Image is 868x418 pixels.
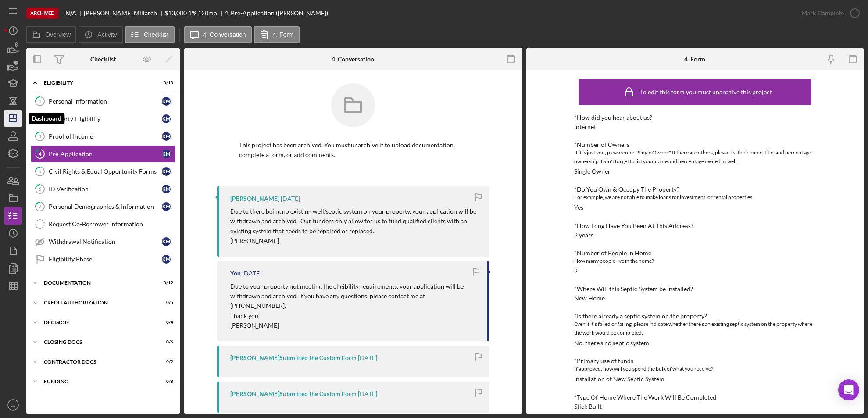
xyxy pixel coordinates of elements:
div: 0 / 5 [157,300,173,305]
p: This project has been archived. You must unarchive it to upload documentation, complete a form, o... [239,140,467,160]
div: No, there's no septic system [574,339,649,347]
div: Civil Rights & Equal Opportunity Forms [49,168,162,175]
a: 1Personal InformationKM [31,93,175,110]
div: *How did you hear about us? [574,114,815,121]
div: Pre-Application [49,150,162,157]
tspan: 3 [39,133,41,139]
label: Overview [45,31,71,38]
div: If it is just you, please enter "Single Owner." If there are others, please list their name, titl... [574,148,815,166]
b: N/A [65,10,76,17]
a: 3Proof of IncomeKM [31,128,175,145]
div: Property Eligibility [49,115,162,122]
p: Due to your property not meeting the eligibility requirements, your application will be withdrawn... [230,282,478,311]
button: EJ [4,396,22,414]
time: 2024-09-23 15:02 [358,354,377,361]
div: For example, we are not able to make loans for investment, or rental properties. [574,193,815,202]
div: [PERSON_NAME] [230,195,279,202]
tspan: 1 [39,98,41,104]
time: 2024-09-23 15:14 [242,270,261,277]
div: *Type Of Home Where The Work Will Be Completed [574,394,815,401]
div: How many people live in the home? [574,257,815,265]
div: New Home [574,295,605,302]
div: 0 / 10 [157,80,173,86]
div: K M [162,97,171,106]
div: To edit this form you must unarchive this project [640,89,772,96]
text: EJ [11,403,15,407]
div: [PERSON_NAME] Millarch [84,10,164,17]
time: 2024-09-23 14:42 [358,390,377,397]
div: ID Verification [49,186,162,193]
tspan: 6 [39,186,42,192]
a: Withdrawal NotificationKM [31,233,175,250]
button: 4. Conversation [184,26,252,43]
a: 4Pre-ApplicationKM [31,145,175,163]
label: 4. Conversation [203,31,246,38]
a: Request Co-Borrower Information [31,215,175,233]
div: [PERSON_NAME] Submitted the Custom Form [230,354,357,361]
button: Checklist [125,26,175,43]
div: Eligibility [44,80,151,86]
div: Mark Complete [801,4,844,22]
div: Decision [44,320,151,325]
div: *Primary use of funds [574,357,815,364]
div: 0 / 8 [157,379,173,384]
div: If approved, how will you spend the bulk of what you receive? [574,364,815,373]
div: 0 / 4 [157,320,173,325]
p: [PERSON_NAME] [230,321,478,330]
div: CLOSING DOCS [44,339,151,345]
button: Overview [26,26,76,43]
div: Contractor Docs [44,359,151,364]
div: K M [162,114,171,123]
a: 7Personal Demographics & InformationKM [31,198,175,215]
div: Checklist [90,56,116,63]
div: 0 / 2 [157,359,173,364]
a: 2Property EligibilityKM [31,110,175,128]
div: Proof of Income [49,133,162,140]
time: 2024-09-25 14:07 [281,195,300,202]
div: K M [162,202,171,211]
p: Due to there being no existing well/septic system on your property, your application will be with... [230,207,480,236]
div: Archived [26,8,58,19]
div: CREDIT AUTHORIZATION [44,300,151,305]
div: K M [162,237,171,246]
div: Single Owner [574,168,611,175]
div: You [230,270,241,277]
a: 5Civil Rights & Equal Opportunity FormsKM [31,163,175,180]
div: 0 / 12 [157,280,173,286]
div: Withdrawal Notification [49,238,162,245]
div: Stick Built [574,403,602,410]
a: Eligibility PhaseKM [31,250,175,268]
div: *Where Will this Septic System be installed? [574,286,815,293]
div: Funding [44,379,151,384]
div: Installation of New Septic System [574,375,664,382]
tspan: 7 [39,204,42,209]
tspan: 4 [39,151,42,157]
div: 2 years [574,232,593,239]
button: 4. Form [254,26,300,43]
div: *Is there already a septic system on the property? [574,313,815,320]
div: *Do You Own & Occupy The Property? [574,186,815,193]
div: Personal Information [49,98,162,105]
div: [PERSON_NAME] Submitted the Custom Form [230,390,357,397]
button: Activity [79,26,122,43]
label: Checklist [144,31,169,38]
button: Mark Complete [793,4,864,22]
div: $13,000 [164,10,187,17]
div: K M [162,167,171,176]
p: Thank you, [230,311,478,321]
div: Eligibility Phase [49,256,162,263]
div: Personal Demographics & Information [49,203,162,210]
div: *Number of People in Home [574,250,815,257]
div: Request Co-Borrower Information [49,221,175,228]
tspan: 5 [39,168,41,174]
div: *How Long Have You Been At This Address? [574,222,815,229]
div: K M [162,150,171,158]
tspan: 2 [39,116,41,121]
div: Internet [574,123,596,130]
div: Open Intercom Messenger [838,379,859,400]
div: 1 % [188,10,196,17]
div: K M [162,185,171,193]
div: *Number of Owners [574,141,815,148]
div: 2 [574,268,578,275]
a: 6ID VerificationKM [31,180,175,198]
